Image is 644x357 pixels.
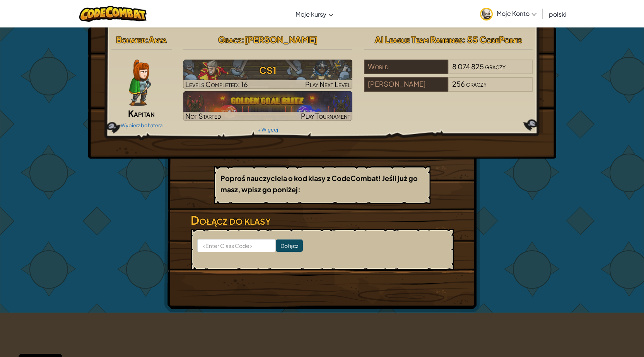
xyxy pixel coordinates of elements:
[463,34,522,45] span: : 55 CodePoints
[292,3,337,24] a: Moje kursy
[183,60,352,89] img: CS1
[549,10,567,18] span: polski
[364,67,533,76] a: World8 074 825graczy
[220,174,418,194] b: Poproś nauczyciela o kod klasy z CodeCombat! Jeśli już go masz, wpisz go poniżej:
[185,111,221,120] span: Not Started
[129,60,151,106] img: captain-pose.png
[545,3,571,24] a: polski
[218,34,241,45] span: Gracz
[497,9,536,17] span: Moje Konto
[452,79,465,88] span: 256
[183,91,352,121] img: Golden Goal
[244,34,318,45] span: [PERSON_NAME]
[185,80,248,89] span: Levels Completed: 16
[452,62,484,71] span: 8 074 825
[364,60,448,74] div: World
[476,2,540,26] a: Moje Konto
[116,34,145,45] span: Bohater
[296,10,326,18] span: Moje kursy
[364,77,448,92] div: [PERSON_NAME]
[183,60,352,89] a: Play Next Level
[145,34,149,45] span: :
[301,111,350,120] span: Play Tournament
[305,80,350,89] span: Play Next Level
[241,34,244,45] span: :
[466,79,487,88] span: graczy
[149,34,167,45] span: Anya
[197,239,276,252] input: <Enter Class Code>
[183,91,352,121] a: Not StartedPlay Tournament
[375,34,463,45] span: AI League Team Rankings
[128,108,155,119] span: Kapitan
[121,122,162,128] a: Wybierz bohatera
[480,8,493,20] img: avatar
[364,84,533,93] a: [PERSON_NAME]256graczy
[276,239,303,252] input: Dołącz
[485,62,506,71] span: graczy
[258,126,278,133] a: + Więcej
[191,212,454,229] h3: Dołącz do klasy
[79,6,147,22] img: CodeCombat logo
[183,61,352,79] h3: CS1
